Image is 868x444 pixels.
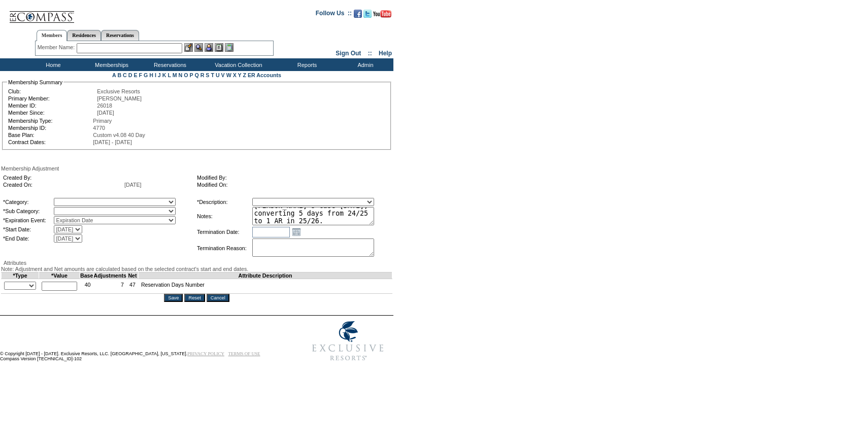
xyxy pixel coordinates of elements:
[354,10,362,18] img: Become our fan on Facebook
[194,72,198,78] a: Q
[215,43,223,52] img: Reservations
[93,125,105,131] span: 4770
[238,72,242,78] a: Y
[80,279,93,294] td: 40
[363,13,372,19] a: Follow us on Twitter
[3,225,53,233] td: *Start Date:
[368,50,372,57] span: ::
[243,72,246,78] a: Z
[207,294,229,302] input: Cancel
[379,50,392,57] a: Help
[93,279,127,294] td: 7
[127,272,139,279] td: Net
[93,272,127,279] td: Adjustments
[7,79,63,85] legend: Membership Summary
[228,351,260,356] a: TERMS OF USE
[373,10,391,18] img: Subscribe to our YouTube Channel
[1,266,392,272] div: Note: Adjustment and Net amounts are calculated based on the selected contract's start and end da...
[138,279,392,294] td: Reservation Days Number
[112,72,116,78] a: A
[197,207,251,225] td: Notes:
[197,175,387,181] td: Modified By:
[1,165,392,172] div: Membership Adjustment
[101,30,139,41] a: Reservations
[3,234,53,243] td: *End Date:
[336,50,361,57] a: Sign Out
[80,272,93,279] td: Base
[81,58,140,71] td: Memberships
[124,182,142,188] span: [DATE]
[128,72,132,78] a: D
[3,182,123,188] td: Created On:
[248,72,281,78] a: ER Accounts
[8,125,92,131] td: Membership ID:
[187,351,224,356] a: PRIVACY POLICY
[335,58,393,71] td: Admin
[277,58,335,71] td: Reports
[8,132,92,138] td: Base Plan:
[3,216,53,224] td: *Expiration Event:
[138,272,392,279] td: Attribute Description
[373,13,391,19] a: Subscribe to our YouTube Channel
[3,198,53,206] td: *Category:
[303,316,393,366] img: Exclusive Resorts
[117,72,121,78] a: B
[149,72,153,78] a: H
[155,72,156,78] a: I
[140,58,198,71] td: Reservations
[363,10,372,18] img: Follow us on Twitter
[226,72,231,78] a: W
[221,72,225,78] a: V
[354,13,362,19] a: Become our fan on Facebook
[23,58,81,71] td: Home
[97,95,142,101] span: [PERSON_NAME]
[216,72,220,78] a: U
[291,226,302,237] a: Open the calendar popup.
[2,272,39,279] td: *Type
[37,30,68,41] a: Members
[164,294,183,302] input: Save
[3,207,53,215] td: *Sub Category:
[225,43,233,52] img: b_calculator.gif
[8,95,96,101] td: Primary Member:
[211,72,214,78] a: T
[8,103,96,109] td: Member ID:
[179,72,183,78] a: N
[67,30,101,41] a: Residences
[201,72,205,78] a: R
[133,72,137,78] a: E
[1,260,392,266] div: Attributes
[93,132,145,138] span: Custom v4.08 40 Day
[139,72,142,78] a: F
[158,72,161,78] a: J
[39,272,80,279] td: *Value
[197,182,387,188] td: Modified On:
[233,72,237,78] a: X
[162,72,166,78] a: K
[93,118,112,124] span: Primary
[184,294,205,302] input: Reset
[93,139,132,145] span: [DATE] - [DATE]
[197,226,251,237] td: Termination Date:
[97,88,140,94] span: Exclusive Resorts
[316,9,352,21] td: Follow Us ::
[8,139,92,145] td: Contract Dates:
[97,110,114,116] span: [DATE]
[9,3,75,23] img: Compass Home
[8,110,96,116] td: Member Since:
[197,198,251,206] td: *Description:
[168,72,171,78] a: L
[184,72,188,78] a: O
[205,43,213,52] img: Impersonate
[144,72,148,78] a: G
[194,43,203,52] img: View
[123,72,127,78] a: C
[38,43,77,52] div: Member Name:
[8,88,96,94] td: Club:
[197,238,251,258] td: Termination Reason:
[8,118,92,124] td: Membership Type:
[198,58,277,71] td: Vacation Collection
[97,103,112,109] span: 26018
[127,279,139,294] td: 47
[190,72,193,78] a: P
